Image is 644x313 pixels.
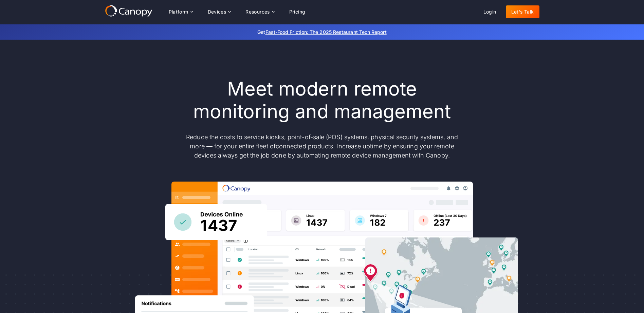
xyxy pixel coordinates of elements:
div: Devices [202,5,236,19]
div: Platform [169,9,188,14]
div: Resources [240,5,279,19]
p: Get [156,28,489,36]
a: Pricing [284,5,311,18]
div: Platform [163,5,198,19]
img: Canopy sees how many devices are online [165,204,267,240]
div: Resources [245,9,270,14]
a: Fast-Food Friction: The 2025 Restaurant Tech Report [265,29,387,35]
a: Let's Talk [506,5,539,18]
div: Devices [208,9,226,14]
a: connected products [276,143,333,150]
p: Reduce the costs to service kiosks, point-of-sale (POS) systems, physical security systems, and m... [180,132,465,160]
a: Login [478,5,502,18]
h1: Meet modern remote monitoring and management [180,78,465,123]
